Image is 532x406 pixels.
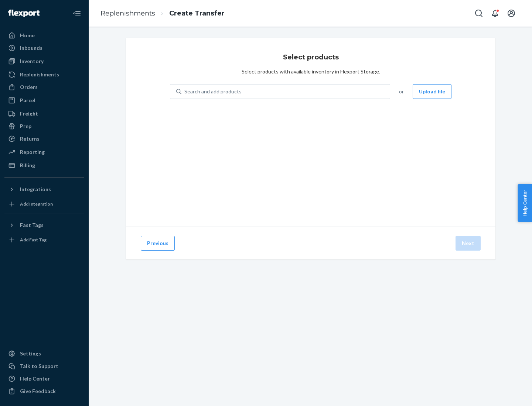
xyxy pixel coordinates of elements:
img: Flexport logo [8,10,40,17]
div: Prep [20,123,31,130]
div: Add Integration [20,201,53,207]
a: Help Center [4,373,84,385]
div: Inventory [20,58,44,65]
div: Parcel [20,97,35,104]
div: Talk to Support [20,362,58,370]
button: Open notifications [488,6,502,21]
button: Integrations [4,183,84,195]
button: Open Search Box [471,6,486,21]
div: Give Feedback [20,388,56,395]
a: Add Fast Tag [4,234,84,246]
button: Fast Tags [4,219,84,231]
div: Help Center [20,375,50,382]
div: Add Fast Tag [20,237,47,243]
button: Next [456,236,481,251]
a: Replenishments [4,69,84,80]
a: Orders [4,81,84,93]
button: Open account menu [504,6,519,21]
a: Home [4,30,84,41]
button: Help Center [518,184,532,222]
div: Inbounds [20,44,42,52]
a: Inbounds [4,42,84,54]
div: Fast Tags [20,221,44,229]
a: Returns [4,133,84,145]
div: Settings [20,350,41,357]
span: or [399,88,404,95]
div: Freight [20,110,38,117]
div: Reporting [20,148,45,156]
a: Freight [4,108,84,120]
div: Search and add products [184,88,242,95]
a: Add Integration [4,198,84,210]
a: Prep [4,120,84,132]
a: Inventory [4,55,84,67]
a: Talk to Support [4,360,84,372]
a: Replenishments [100,9,155,17]
a: Settings [4,348,84,359]
div: Replenishments [20,71,59,78]
a: Parcel [4,94,84,106]
ol: breadcrumbs [95,3,231,24]
div: Billing [20,162,35,169]
div: Returns [20,135,40,142]
button: Previous [141,236,175,251]
a: Create Transfer [169,9,225,17]
button: Upload file [413,84,451,99]
div: Home [20,32,35,39]
button: Give Feedback [4,385,84,397]
a: Billing [4,159,84,171]
h3: Select products [283,52,339,62]
div: Select products with available inventory in Flexport Storage. [242,68,380,75]
div: Integrations [20,186,51,193]
a: Reporting [4,146,84,158]
button: Close Navigation [69,6,84,21]
div: Orders [20,83,38,91]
